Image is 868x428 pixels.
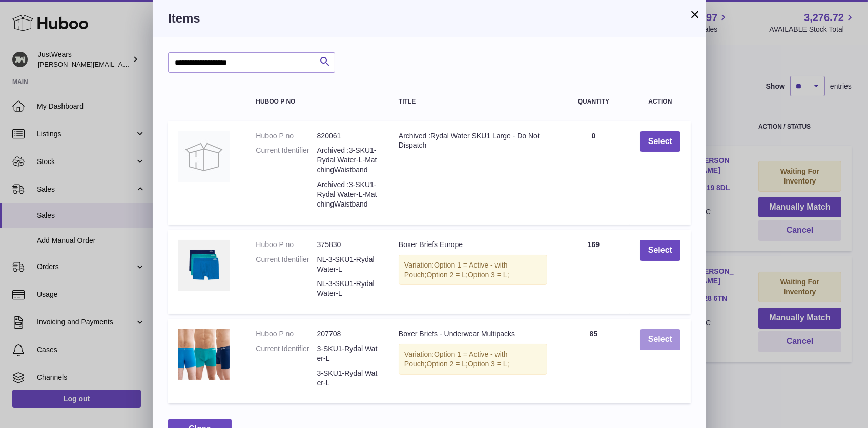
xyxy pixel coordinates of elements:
[399,329,547,339] div: Boxer Briefs - Underwear Multipacks
[468,360,509,368] span: Option 3 = L;
[640,131,680,152] button: Select
[168,10,691,27] h3: Items
[317,180,378,209] dd: Archived :3-SKU1-Rydal Water-L-MatchingWaistband
[256,146,317,175] dt: Current Identifier
[404,261,508,279] span: Option 1 = Active - with Pouch;
[640,240,680,261] button: Select
[557,319,630,403] td: 85
[256,329,317,339] dt: Huboo P no
[245,88,388,115] th: Huboo P no
[557,88,630,115] th: Quantity
[388,88,557,115] th: Title
[399,131,547,151] div: Archived :Rydal Water SKU1 Large - Do Not Dispatch
[630,88,691,115] th: Action
[317,146,378,175] dd: Archived :3-SKU1-Rydal Water-L-MatchingWaistband
[317,240,378,250] dd: 375830
[557,230,630,314] td: 169
[256,240,317,250] dt: Huboo P no
[468,271,509,279] span: Option 3 = L;
[404,350,508,368] span: Option 1 = Active - with Pouch;
[256,131,317,141] dt: Huboo P no
[178,329,230,380] img: Boxer Briefs - Underwear Multipacks
[689,8,701,21] button: ×
[317,369,378,388] dd: 3-SKU1-Rydal Water-L
[399,240,547,250] div: Boxer Briefs Europe
[426,360,468,368] span: Option 2 = L;
[557,121,630,225] td: 0
[640,329,680,350] button: Select
[178,240,230,291] img: Boxer Briefs Europe
[317,279,378,298] dd: NL-3-SKU1-Rydal Water-L
[256,255,317,274] dt: Current Identifier
[317,329,378,339] dd: 207708
[256,344,317,363] dt: Current Identifier
[178,131,230,182] img: Archived :Rydal Water SKU1 Large - Do Not Dispatch
[399,344,547,375] div: Variation:
[317,344,378,363] dd: 3-SKU1-Rydal Water-L
[399,255,547,286] div: Variation:
[317,131,378,141] dd: 820061
[317,255,378,274] dd: NL-3-SKU1-Rydal Water-L
[426,271,468,279] span: Option 2 = L;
